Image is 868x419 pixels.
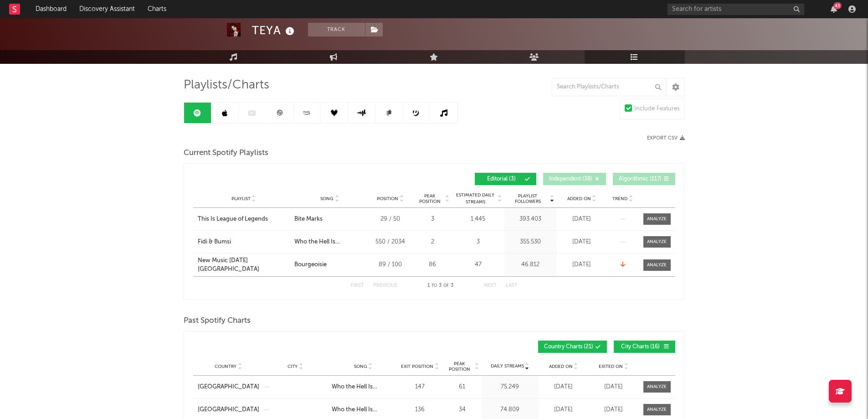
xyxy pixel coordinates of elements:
span: to [431,284,437,288]
button: Independent(38) [543,173,606,185]
span: Playlist [231,196,251,202]
div: 136 [400,405,441,414]
div: 47 [454,260,502,269]
a: [GEOGRAPHIC_DATA] [198,383,259,392]
div: Bourgeoisie [294,260,327,269]
span: Exited On [599,364,623,369]
span: Playlist Followers [507,193,549,204]
button: Export CSV [647,135,685,141]
div: [DATE] [591,383,637,392]
div: 75.249 [484,383,536,392]
div: 1.445 [454,215,502,224]
div: 74.809 [484,405,536,414]
div: Fidi & Bumsi [198,238,231,247]
input: Search for artists [668,4,804,15]
div: [DATE] [559,260,605,269]
div: 2 [416,238,450,247]
span: Independent ( 38 ) [549,176,592,182]
div: 1 3 3 [416,280,466,291]
div: 89 / 100 [370,260,411,269]
div: 147 [400,383,441,392]
input: Search Playlists/Charts [552,78,666,96]
span: City [288,364,298,369]
span: Added On [567,196,591,202]
div: Include Features [634,103,680,114]
span: City Charts ( 16 ) [620,344,662,350]
button: Editorial(3) [475,173,536,185]
a: New Music [DATE] [GEOGRAPHIC_DATA] [198,256,290,274]
div: 29 / 50 [370,215,411,224]
a: [GEOGRAPHIC_DATA] [198,405,259,414]
span: Song [320,196,334,202]
div: 3 [454,238,502,247]
div: 43 [833,2,842,9]
div: 355.530 [507,238,555,247]
button: Country Charts(21) [538,341,607,353]
div: 393.403 [507,215,555,224]
div: 550 / 2034 [370,238,411,247]
div: [DATE] [559,215,605,224]
span: Algorithmic ( 117 ) [619,176,662,182]
button: Previous [373,283,397,288]
button: 43 [831,5,837,13]
button: Algorithmic(117) [613,173,675,185]
span: Country [215,364,236,369]
span: Playlists/Charts [184,80,269,91]
div: 3 [416,215,450,224]
span: Trend [612,196,627,202]
a: Who the Hell Is [PERSON_NAME]? [332,405,395,414]
span: Editorial ( 3 ) [481,176,523,182]
div: Bite Marks [294,215,323,224]
span: Country Charts ( 21 ) [544,344,593,350]
span: Peak Position [445,361,474,372]
div: [DATE] [541,405,586,414]
div: TEYA [252,23,297,38]
div: 61 [445,383,479,392]
span: Daily Streams [491,363,524,370]
div: This Is League of Legends [198,215,268,224]
a: Fidi & Bumsi [198,238,290,247]
a: This Is League of Legends [198,215,290,224]
div: [DATE] [559,238,605,247]
div: 46.812 [507,260,555,269]
button: Last [506,283,518,288]
span: of [443,284,449,288]
button: First [351,283,364,288]
div: 86 [416,260,450,269]
button: City Charts(16) [614,341,675,353]
button: Next [484,283,497,288]
a: Who the Hell Is [PERSON_NAME]? [332,383,395,392]
span: Current Spotify Playlists [184,148,268,159]
span: Position [377,196,398,202]
div: [DATE] [541,383,586,392]
span: Past Spotify Charts [184,316,251,326]
button: Track [308,23,365,36]
span: Added On [549,364,573,369]
span: Peak Position [416,193,444,204]
div: Who the Hell Is [PERSON_NAME]? [294,238,365,247]
div: [DATE] [591,405,637,414]
div: 34 [445,405,479,414]
span: Estimated Daily Streams [454,192,497,206]
span: Song [354,364,367,369]
span: Exit Position [401,364,433,369]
